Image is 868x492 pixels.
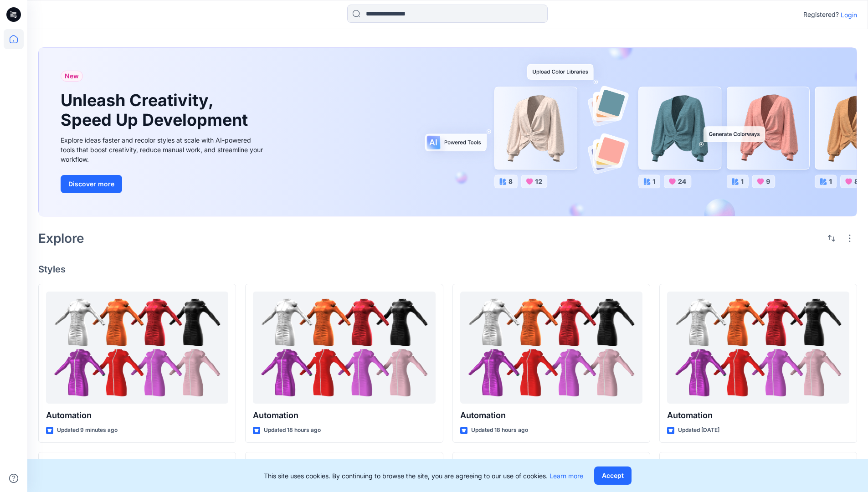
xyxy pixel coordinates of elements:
[38,264,857,275] h4: Styles
[264,471,583,481] p: This site uses cookies. By continuing to browse the site, you are agreeing to our use of cookies.
[65,71,79,82] span: New
[667,292,849,404] a: Automation
[460,409,642,422] p: Automation
[61,175,266,193] a: Discover more
[460,292,642,404] a: Automation
[678,425,719,435] p: Updated [DATE]
[61,135,266,164] div: Explore ideas faster and recolor styles at scale with AI-powered tools that boost creativity, red...
[57,425,118,435] p: Updated 9 minutes ago
[803,9,839,20] p: Registered?
[61,175,122,193] button: Discover more
[667,409,849,422] p: Automation
[471,425,528,435] p: Updated 18 hours ago
[264,425,321,435] p: Updated 18 hours ago
[61,91,252,130] h1: Unleash Creativity, Speed Up Development
[46,292,228,404] a: Automation
[46,409,228,422] p: Automation
[550,472,583,480] a: Learn more
[594,466,632,485] button: Accept
[253,409,435,422] p: Automation
[253,292,435,404] a: Automation
[38,231,84,246] h2: Explore
[841,10,857,20] p: Login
